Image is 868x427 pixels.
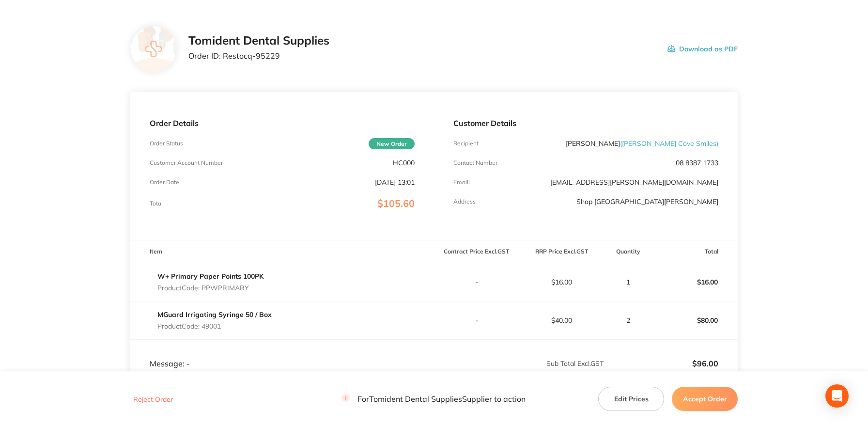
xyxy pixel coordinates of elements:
[520,278,604,286] p: $16.00
[434,360,604,367] p: Sub Total Excl. GST
[375,178,415,186] p: [DATE] 13:01
[672,387,738,411] button: Accept Order
[150,159,223,166] p: Customer Account Number
[453,198,476,205] p: Address
[130,240,434,263] th: Item
[604,240,652,263] th: Quantity
[598,387,664,411] button: Edit Prices
[150,200,163,207] p: Total
[576,198,718,206] p: Shop [GEOGRAPHIC_DATA][PERSON_NAME]
[620,139,718,148] span: ( [PERSON_NAME] Cove Smiles )
[676,159,718,167] p: 08 8387 1733
[604,278,652,286] p: 1
[377,197,415,209] span: $105.60
[453,159,497,166] p: Contact Number
[130,395,176,404] button: Reject Order
[150,119,415,127] p: Order Details
[150,179,179,186] p: Order Date
[653,270,738,294] p: $16.00
[550,178,718,187] a: [EMAIL_ADDRESS][PERSON_NAME][DOMAIN_NAME]
[157,310,272,319] a: MGuard Irrigating Syringe 50 / Box
[453,140,479,147] p: Recipient
[453,179,470,186] p: Emaill
[342,395,526,404] p: For Tomident Dental Supplies Supplier to action
[520,316,604,324] p: $40.00
[150,140,183,147] p: Order Status
[393,159,415,167] p: HC000
[653,240,738,263] th: Total
[566,140,718,147] p: [PERSON_NAME]
[519,240,604,263] th: RRP Price Excl. GST
[188,34,329,47] h2: Tomident Dental Supplies
[188,51,329,60] p: Order ID: Restocq- 95229
[434,278,519,286] p: -
[667,34,738,64] button: Download as PDF
[157,284,263,292] p: Product Code: PPWPRIMARY
[434,316,519,324] p: -
[604,316,652,324] p: 2
[604,359,718,368] p: $96.00
[653,309,738,332] p: $80.00
[369,138,415,149] span: New Order
[434,240,519,263] th: Contract Price Excl. GST
[453,119,718,127] p: Customer Details
[157,322,272,330] p: Product Code: 49001
[157,272,263,281] a: W+ Primary Paper Points 100PK
[130,340,434,369] td: Message: -
[825,384,849,408] div: Open Intercom Messenger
